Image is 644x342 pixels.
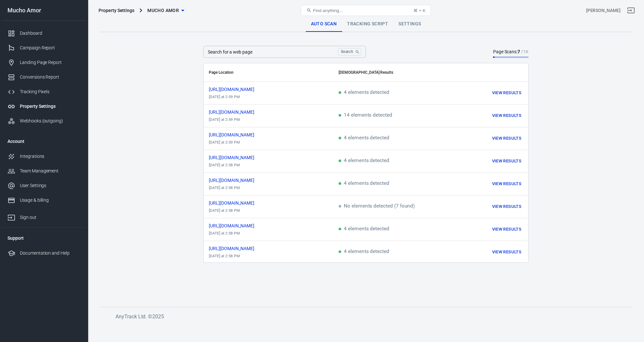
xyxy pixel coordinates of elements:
[2,208,86,225] a: Sign out
[339,135,389,141] span: 4 elements detected
[147,6,179,15] span: Mucho Amor
[145,5,187,17] button: Mucho Amor
[209,155,266,160] span: https://muchoamor.it/posterino-tenerino/
[490,133,523,144] button: View Results
[20,59,80,66] div: Landing Page Report
[339,113,392,119] span: 14 elements detected
[2,26,86,41] a: Dashboard
[209,95,240,99] time: 2025-10-07T14:59:10+02:00
[20,74,80,81] div: Conversions Report
[20,250,80,257] div: Documentation and Help
[115,312,603,321] h6: AnyTrack Ltd. © 2025
[393,16,426,32] a: Settings
[490,224,523,234] button: View Results
[2,99,86,114] a: Property Settings
[2,7,86,13] div: Mucho Amor
[20,103,80,110] div: Property Settings
[339,249,389,255] span: 4 elements detected
[301,5,431,16] button: Find anything...⌘ + K
[209,163,240,167] time: 2025-10-07T14:58:56+02:00
[339,204,415,209] span: No elements detected (7 found)
[204,63,333,82] th: Page Location
[209,185,240,190] time: 2025-10-07T14:58:52+02:00
[2,133,86,149] li: Account
[99,7,134,14] div: Property Settings
[2,193,86,208] a: Usage & billing
[2,84,86,99] a: Tracking Pixels
[209,133,266,137] span: https://muchoamor.it/condizioni-termini/
[20,44,80,51] div: Campaign Report
[20,168,80,174] div: Team Management
[490,111,523,121] button: View Results
[586,7,621,14] div: Account id: yzmGGMyF
[209,110,266,114] span: https://muchoamor.it/privacy-policy/
[523,49,529,54] span: 1K
[521,49,529,54] span: /
[339,181,389,187] span: 4 elements detected
[339,226,389,232] span: 4 elements detected
[2,70,86,84] a: Conversions Report
[342,16,393,32] a: Tracking Script
[2,230,86,246] li: Support
[2,41,86,55] a: Campaign Report
[306,16,342,32] a: Auto Scan
[20,214,80,221] div: Sign out
[209,223,266,228] span: https://muchoamor.it/abbraccio-illustrato/
[490,247,523,257] button: View Results
[413,8,425,13] div: ⌘ + K
[209,246,266,251] span: https://muchoamor.it/
[20,118,80,124] div: Webhooks (outgoing)
[623,3,639,18] a: Sign out
[2,178,86,193] a: User Settings
[203,46,335,58] input: https://example.com/categories/top-brands
[20,30,80,37] div: Dashboard
[209,178,266,183] span: https://muchoamor.it/emozione-cromantica/
[20,153,80,160] div: Integrations
[209,140,240,145] time: 2025-10-07T14:59:02+02:00
[209,201,266,205] span: https://muchoamor.it/checkout/?line_items%5B0%5D%5Bprice_id%5D=7322e010-84a6-49fe-a0d3-4a4120f1c9...
[20,182,80,189] div: User Settings
[209,87,266,92] span: https://muchoamor.it/mappa-del-cuore/
[209,117,240,122] time: 2025-10-07T14:59:06+02:00
[339,90,389,96] span: 4 elements detected
[313,8,342,13] span: Find anything...
[20,88,80,95] div: Tracking Pixels
[2,149,86,164] a: Integrations
[209,254,240,258] time: 2025-10-07T14:58:14+02:00
[490,202,523,212] button: View Results
[339,158,389,164] span: 4 elements detected
[490,88,523,98] button: View Results
[493,48,529,55] div: Page Scans:
[2,114,86,128] a: Webhooks (outgoing)
[2,164,86,178] a: Team Management
[209,208,240,213] time: 2025-10-07T14:58:30+02:00
[20,197,80,204] div: Usage & billing
[490,179,523,189] button: View Results
[517,49,520,54] strong: 7
[204,63,528,262] div: scrollable content
[338,48,361,56] button: Search
[2,55,86,70] a: Landing Page Report
[490,156,523,166] button: View Results
[333,63,528,82] th: [DEMOGRAPHIC_DATA] Results
[209,231,240,235] time: 2025-10-07T14:58:25+02:00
